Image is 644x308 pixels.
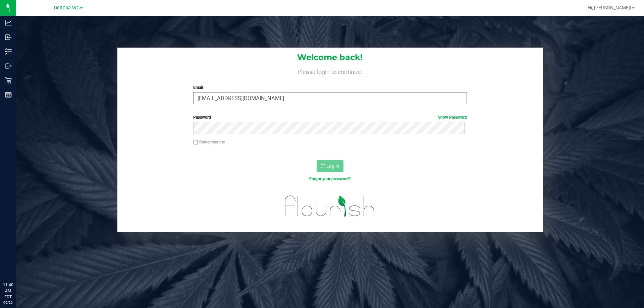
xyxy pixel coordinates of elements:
[438,115,467,120] a: Show Password
[5,77,12,84] inline-svg: Retail
[54,5,79,11] span: Deltona WC
[193,139,225,145] label: Remember me
[5,63,12,69] inline-svg: Outbound
[309,177,351,181] a: Forgot your password?
[326,163,339,169] span: Log In
[5,48,12,55] inline-svg: Inventory
[3,282,13,300] p: 11:40 AM EDT
[3,300,13,305] p: 09/20
[193,140,198,145] input: Remember me
[5,91,12,98] inline-svg: Reports
[5,34,12,41] inline-svg: Inbound
[588,5,631,10] span: Hi, [PERSON_NAME]!
[5,19,12,26] inline-svg: Analytics
[277,189,383,223] img: flourish_logo.svg
[193,115,211,120] span: Password
[317,160,343,172] button: Log In
[193,84,467,90] label: Email
[117,67,543,75] h4: Please login to continue.
[117,53,543,62] h1: Welcome back!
